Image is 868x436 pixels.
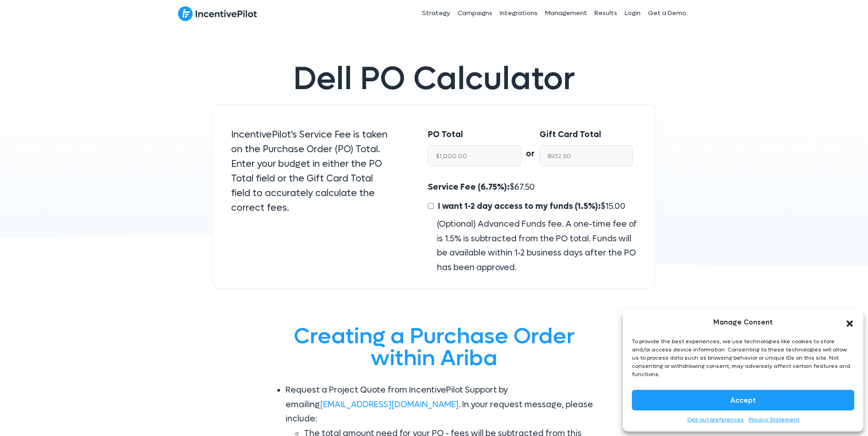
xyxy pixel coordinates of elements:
[605,201,625,212] span: 15.00
[428,128,463,142] label: PO Total
[591,2,621,25] a: Results
[454,2,496,25] a: Campaigns
[418,2,454,25] a: Strategy
[845,318,854,327] div: Close dialog
[428,217,637,275] div: (Optional) Advanced Funds fee. A one-time fee of is 1.5% is subtracted from the PO total. Funds w...
[539,128,601,142] label: Gift Card Total
[231,128,392,215] p: IncentivePilot's Service Fee is taken on the Purchase Order (PO) Total. Enter your budget in eith...
[514,182,535,192] span: 67.50
[644,2,690,25] a: Get a Demo
[496,2,541,25] a: Integrations
[713,316,773,328] div: Manage Consent
[521,128,539,161] div: or
[632,337,853,378] div: To provide the best experiences, we use technologies like cookies to store and/or access device i...
[436,201,625,212] span: $
[356,2,690,25] nav: Header Menu
[749,415,799,425] a: Privacy Statement
[294,322,575,372] span: Creating a Purchase Order within Ariba
[438,201,601,212] span: I want 1-2 day access to my funds (1.5%):
[428,182,510,192] span: Service Fee (6.75%):
[428,180,637,275] div: $
[541,2,591,25] a: Management
[632,390,854,410] button: Accept
[178,6,257,21] img: IncentivePilot
[320,399,458,410] a: [EMAIL_ADDRESS][DOMAIN_NAME]
[293,58,575,100] span: Dell PO Calculator
[428,203,434,209] input: I want 1-2 day access to my funds (1.5%):$15.00
[621,2,644,25] a: Login
[687,415,744,425] a: Opt-out preferences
